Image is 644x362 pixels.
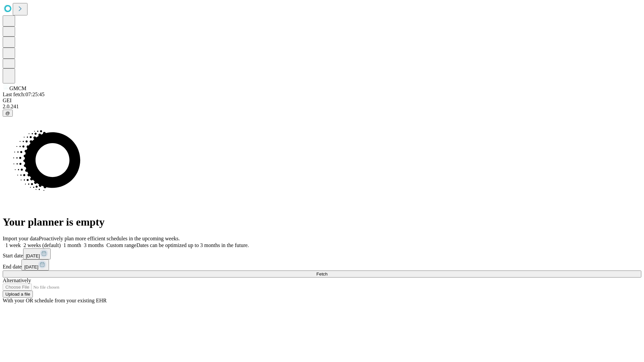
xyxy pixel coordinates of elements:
[3,110,13,117] button: @
[316,271,327,277] span: Fetch
[26,253,40,258] span: [DATE]
[3,236,39,241] span: Import your data
[3,278,31,283] span: Alternatively
[23,242,61,248] span: 2 weeks (default)
[3,259,641,270] div: End date
[39,236,180,241] span: Proactively plan more efficient schedules in the upcoming weeks.
[3,248,641,259] div: Start date
[3,291,33,298] button: Upload a file
[3,92,45,97] span: Last fetch: 07:25:45
[3,270,641,278] button: Fetch
[3,216,641,228] h1: Your planner is empty
[3,98,641,104] div: GEI
[137,242,249,248] span: Dates can be optimized up to 3 months in the future.
[21,259,49,270] button: [DATE]
[24,264,38,269] span: [DATE]
[3,104,641,110] div: 2.0.241
[106,242,136,248] span: Custom range
[3,298,107,303] span: With your OR schedule from your existing EHR
[84,242,104,248] span: 3 months
[63,242,81,248] span: 1 month
[9,85,26,91] span: GMCM
[5,242,21,248] span: 1 week
[5,111,10,116] span: @
[23,248,51,259] button: [DATE]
